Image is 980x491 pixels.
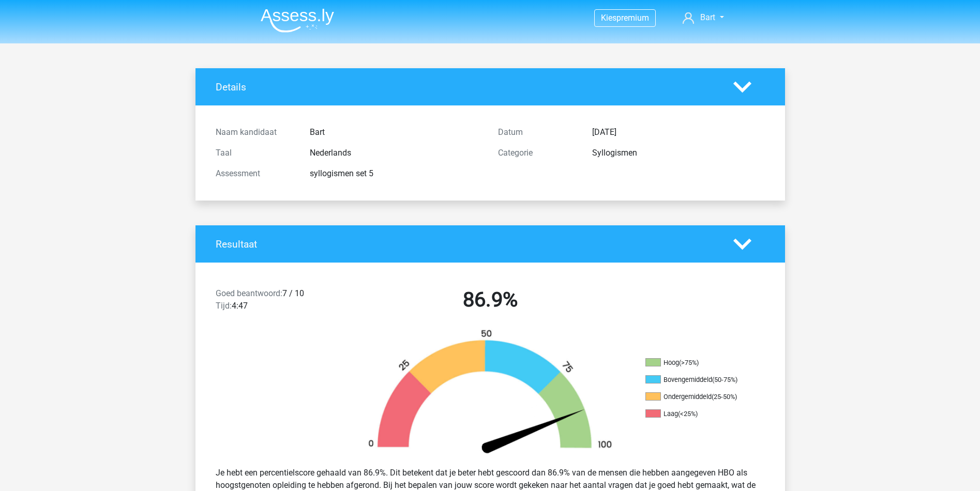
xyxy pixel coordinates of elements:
a: Kiespremium [595,11,655,25]
div: Bart [302,126,490,139]
li: Ondergemiddeld [645,392,749,402]
div: (>75%) [679,359,699,366]
span: premium [616,13,649,23]
img: Assessly [261,8,334,33]
span: Bart [700,12,715,22]
li: Hoog [645,358,749,367]
li: Bovengemiddeld [645,375,749,385]
h2: 86.9% [357,287,624,312]
span: Tijd: [216,301,232,311]
div: (50-75%) [712,376,737,383]
div: [DATE] [584,126,773,139]
div: Categorie [490,147,584,159]
div: (25-50%) [712,393,737,401]
span: Goed beantwoord: [216,288,282,298]
div: 7 / 10 4:47 [208,287,349,316]
div: Naam kandidaat [208,126,302,139]
div: Taal [208,147,302,159]
h4: Resultaat [216,238,718,250]
div: Datum [490,126,584,139]
li: Laag [645,409,749,419]
div: syllogismen set 5 [302,167,490,180]
div: (<25%) [678,410,698,418]
img: 87.ad340e3c98c4.png [351,329,630,458]
a: Bart [679,11,728,24]
div: Syllogismen [584,147,773,159]
h4: Details [216,81,718,93]
span: Kies [601,13,616,23]
div: Assessment [208,167,302,180]
div: Nederlands [302,147,490,159]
